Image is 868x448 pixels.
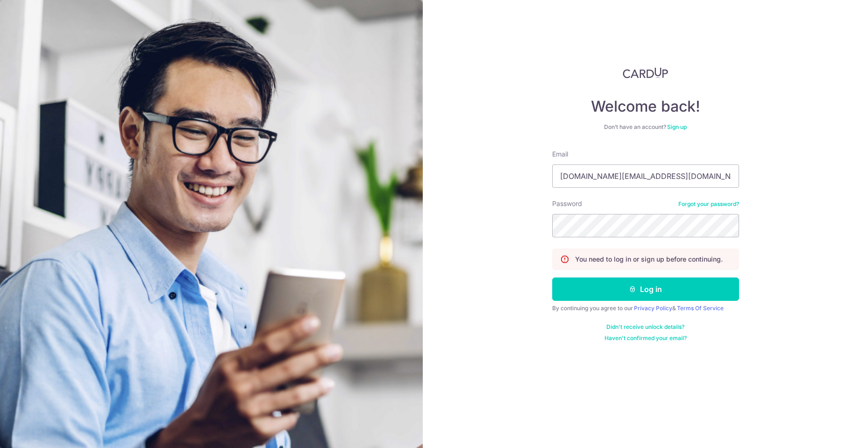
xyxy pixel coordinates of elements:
[667,123,687,130] a: Sign up
[575,255,723,264] p: You need to log in or sign up before continuing.
[605,334,687,342] a: Haven't confirmed your email?
[606,323,684,331] a: Didn't receive unlock details?
[623,67,669,78] img: CardUp Logo
[634,305,672,312] a: Privacy Policy
[552,149,568,159] label: Email
[552,97,739,116] h4: Welcome back!
[552,305,739,312] div: By continuing you agree to our &
[678,200,739,208] a: Forgot your password?
[552,199,582,208] label: Password
[552,277,739,301] button: Log in
[677,305,724,312] a: Terms Of Service
[552,164,739,188] input: Enter your Email
[552,123,739,131] div: Don’t have an account?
